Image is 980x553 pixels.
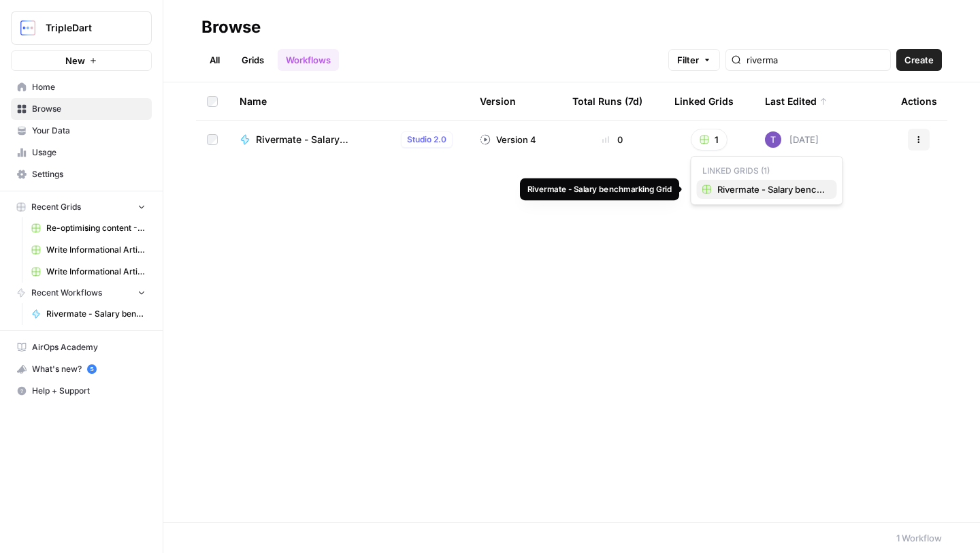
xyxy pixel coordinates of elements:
[407,133,446,146] span: Studio 2.0
[697,162,837,180] p: Linked Grids (1)
[25,303,152,325] a: Rivermate - Salary benchmarking
[201,49,228,71] a: All
[11,142,152,163] a: Usage
[65,54,85,67] span: New
[11,120,152,142] a: Your Data
[11,11,152,45] button: Workspace: TripleDart
[904,53,934,67] span: Create
[12,359,151,379] div: What's new?
[668,49,720,71] button: Filter
[25,239,152,261] a: Write Informational Article Outline Grid
[717,183,826,196] span: Rivermate - Salary benchmarking Grid
[46,21,128,35] span: TripleDart
[677,53,699,67] span: Filter
[480,133,536,146] div: Version 4
[765,131,781,148] img: ogabi26qpshj0n8lpzr7tvse760o
[11,358,152,380] button: What's new? 5
[572,82,642,120] div: Total Runs (7d)
[32,385,146,397] span: Help + Support
[46,308,146,320] span: Rivermate - Salary benchmarking
[46,222,146,234] span: Re-optimising content -Signeasy
[233,49,272,71] a: Grids
[11,50,152,71] button: New
[11,336,152,358] a: AirOps Academy
[87,364,97,374] a: 5
[31,201,81,213] span: Recent Grids
[46,266,146,278] span: Write Informational Article
[480,82,516,120] div: Version
[25,261,152,283] a: Write Informational Article
[11,163,152,185] a: Settings
[11,197,152,217] button: Recent Grids
[901,82,937,120] div: Actions
[747,53,885,67] input: Search
[32,103,146,115] span: Browse
[32,81,146,93] span: Home
[765,82,828,120] div: Last Edited
[256,133,395,146] span: Rivermate - Salary benchmarking
[90,366,93,373] text: 5
[240,131,458,148] a: Rivermate - Salary benchmarkingStudio 2.0
[11,76,152,98] a: Home
[32,341,146,353] span: AirOps Academy
[691,129,728,151] button: 1
[765,131,819,148] div: [DATE]
[11,380,152,402] button: Help + Support
[201,16,261,38] div: Browse
[32,125,146,137] span: Your Data
[25,217,152,239] a: Re-optimising content -Signeasy
[896,531,942,545] div: 1 Workflow
[896,49,942,71] button: Create
[46,244,146,256] span: Write Informational Article Outline Grid
[572,133,653,146] div: 0
[278,49,339,71] a: Workflows
[527,183,672,195] div: Rivermate - Salary benchmarking Grid
[11,98,152,120] a: Browse
[240,82,458,120] div: Name
[691,156,843,205] div: 1
[32,168,146,180] span: Settings
[674,82,734,120] div: Linked Grids
[16,16,40,40] img: TripleDart Logo
[32,146,146,159] span: Usage
[31,287,102,299] span: Recent Workflows
[11,283,152,303] button: Recent Workflows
